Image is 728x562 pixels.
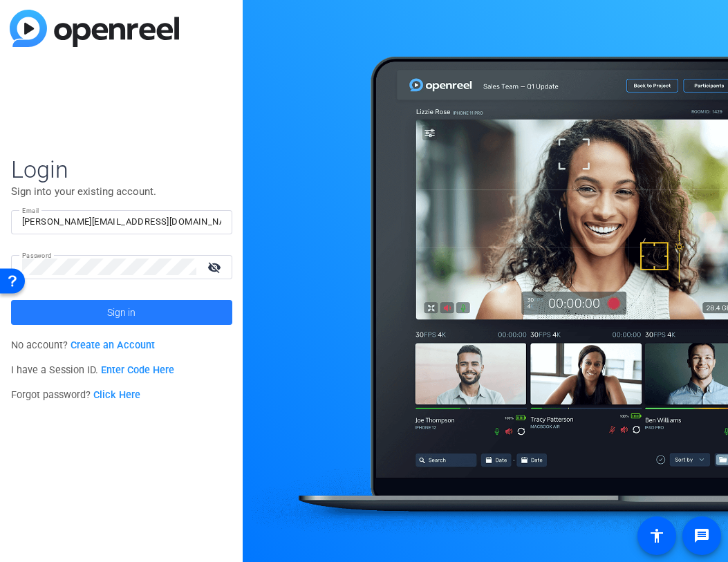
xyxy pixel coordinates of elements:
[71,339,155,351] a: Create an Account
[11,155,232,184] span: Login
[22,214,221,230] input: Enter Email Address
[11,364,175,376] span: I have a Session ID.
[11,389,141,401] span: Forgot password?
[199,257,232,277] mat-icon: visibility_off
[11,339,156,351] span: No account?
[107,295,136,330] span: Sign in
[10,10,179,47] img: blue-gradient.svg
[22,207,39,214] mat-label: Email
[693,527,710,544] mat-icon: message
[22,252,52,259] mat-label: Password
[648,527,665,544] mat-icon: accessibility
[101,364,174,376] a: Enter Code Here
[11,184,232,199] p: Sign into your existing account.
[11,300,232,325] button: Sign in
[93,389,140,401] a: Click Here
